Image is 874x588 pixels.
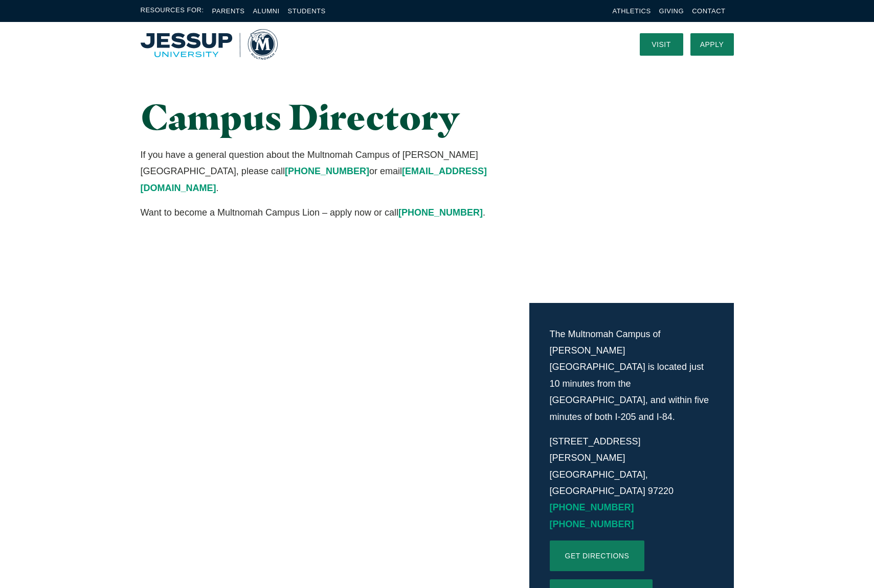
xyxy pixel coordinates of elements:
a: [EMAIL_ADDRESS][DOMAIN_NAME] [141,166,487,193]
p: Want to become a Multnomah Campus Lion – apply now or call . [141,204,530,221]
a: Athletics [613,7,651,15]
a: Giving [659,7,684,15]
a: Students [288,7,326,15]
h1: Campus Directory [141,97,530,136]
a: Contact [692,7,725,15]
a: Parents [212,7,245,15]
a: Visit [640,33,683,56]
p: [STREET_ADDRESS][PERSON_NAME] [GEOGRAPHIC_DATA], [GEOGRAPHIC_DATA] 97220 [550,433,713,532]
span: Resources For: [141,5,204,17]
a: Get directions [550,540,645,571]
a: Home [141,29,278,60]
a: [PHONE_NUMBER] [285,166,369,176]
img: Multnomah University Logo [141,29,278,60]
a: [PHONE_NUMBER] [550,502,634,512]
a: Alumni [253,7,279,15]
a: [PHONE_NUMBER] [550,519,634,529]
a: Apply [690,33,734,56]
p: If you have a general question about the Multnomah Campus of [PERSON_NAME][GEOGRAPHIC_DATA], plea... [141,147,530,196]
p: The Multnomah Campus of [PERSON_NAME][GEOGRAPHIC_DATA] is located just 10 minutes from the [GEOGR... [550,326,713,425]
a: [PHONE_NUMBER] [398,207,483,218]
